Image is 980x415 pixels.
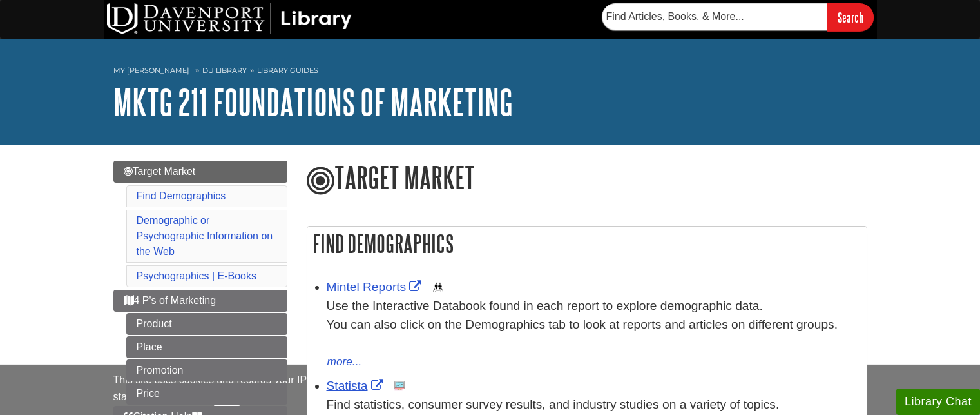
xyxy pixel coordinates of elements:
[124,166,196,177] span: Target Market
[307,161,867,197] h1: Target Market
[124,295,216,306] span: 4 P's of Marketing
[327,353,363,371] button: more...
[137,190,226,201] a: Find Demographics
[827,3,874,31] input: Search
[394,381,405,391] img: Statistics
[126,359,287,381] a: Promotion
[327,297,860,352] div: Use the Interactive Databook found in each report to explore demographic data. You can also click...
[202,66,247,75] a: DU Library
[896,389,980,415] button: Library Chat
[126,313,287,335] a: Product
[602,3,874,31] form: Searches DU Library's articles, books, and more
[126,383,287,405] a: Price
[113,290,287,312] a: 4 P's of Marketing
[113,161,287,183] a: Target Market
[126,336,287,358] a: Place
[327,396,860,414] p: Find statistics, consumer survey results, and industry studies on a variety of topics.
[107,3,352,34] img: DU Library
[257,66,318,75] a: Library Guides
[327,280,425,294] a: Link opens in new window
[433,282,443,292] img: Demographics
[327,379,387,392] a: Link opens in new window
[307,227,867,261] h2: Find Demographics
[113,62,867,83] nav: breadcrumb
[137,270,256,281] a: Psychographics | E-Books
[137,215,273,257] a: Demographic or Psychographic Information on the Web
[113,82,513,122] a: MKTG 211 Foundations of Marketing
[602,3,827,30] input: Find Articles, Books, & More...
[113,65,189,76] a: My [PERSON_NAME]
